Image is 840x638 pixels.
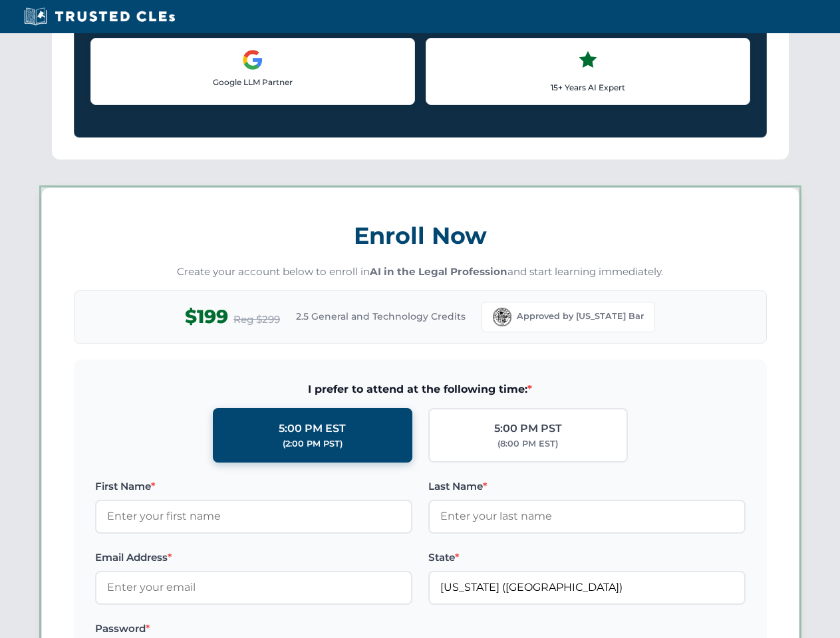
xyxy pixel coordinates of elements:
div: 5:00 PM EST [279,420,346,437]
label: State [428,550,746,566]
div: 5:00 PM PST [494,420,562,437]
input: Florida (FL) [428,571,746,604]
label: Password [95,621,412,637]
span: $199 [185,302,228,332]
img: Google [242,49,263,70]
span: Approved by [US_STATE] Bar [517,310,644,323]
h3: Enroll Now [74,215,767,257]
input: Enter your email [95,571,412,604]
p: 15+ Years AI Expert [437,81,739,94]
label: Email Address [95,550,412,566]
img: Trusted CLEs [20,7,179,27]
label: Last Name [428,478,746,494]
span: I prefer to attend at the following time: [95,381,746,398]
span: 2.5 General and Technology Credits [296,309,466,324]
strong: AI in the Legal Profession [370,265,507,278]
label: First Name [95,478,412,494]
input: Enter your first name [95,500,412,533]
span: Reg $299 [233,312,280,328]
img: Florida Bar [493,308,511,326]
input: Enter your last name [428,500,746,533]
p: Create your account below to enroll in and start learning immediately. [74,265,767,280]
p: Google LLM Partner [102,76,404,88]
div: (2:00 PM PST) [283,437,343,451]
div: (8:00 PM EST) [497,437,558,451]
